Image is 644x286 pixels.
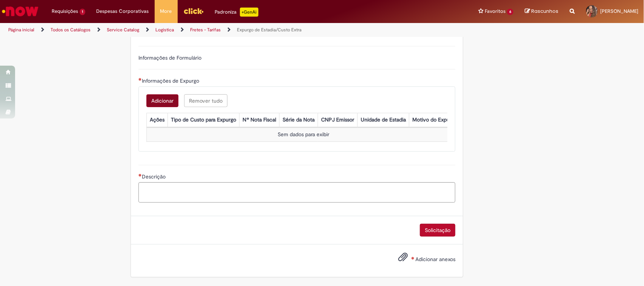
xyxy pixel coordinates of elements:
[358,113,409,127] th: Unidade de Estadia
[240,113,280,127] th: Nº Nota Fiscal
[396,250,410,268] button: Adicionar anexos
[138,78,142,81] span: Necessários
[531,8,558,15] span: Rascunhos
[142,173,167,180] span: Descrição
[420,224,455,237] button: Solicitação
[142,77,201,84] span: Informações de Expurgo
[138,54,201,61] label: Informações de Formulário
[318,113,358,127] th: CNPJ Emissor
[215,8,258,17] div: Padroniza
[240,8,258,17] p: +GenAi
[146,94,178,107] button: Add a row for Informações de Expurgo
[80,9,85,15] span: 1
[138,182,455,203] textarea: Descrição
[168,113,240,127] th: Tipo de Custo para Expurgo
[415,256,455,263] span: Adicionar anexos
[160,8,172,15] span: More
[600,8,638,14] span: [PERSON_NAME]
[525,8,558,15] a: Rascunhos
[52,8,78,15] span: Requisições
[1,4,40,19] img: ServiceNow
[138,174,142,177] span: Necessários
[280,113,318,127] th: Série da Nota
[97,8,149,15] span: Despesas Corporativas
[507,9,513,15] span: 6
[409,113,461,127] th: Motivo do Expurgo
[8,27,34,33] a: Página inicial
[6,23,424,37] ul: Trilhas de página
[237,27,301,33] a: Expurgo de Estadia/Custo Extra
[51,27,91,33] a: Todos os Catálogos
[485,8,506,15] span: Favoritos
[183,5,204,17] img: click_logo_yellow_360x200.png
[190,27,221,33] a: Fretes - Tarifas
[155,27,174,33] a: Logistica
[147,128,461,141] td: Sem dados para exibir
[147,113,168,127] th: Ações
[107,27,139,33] a: Service Catalog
